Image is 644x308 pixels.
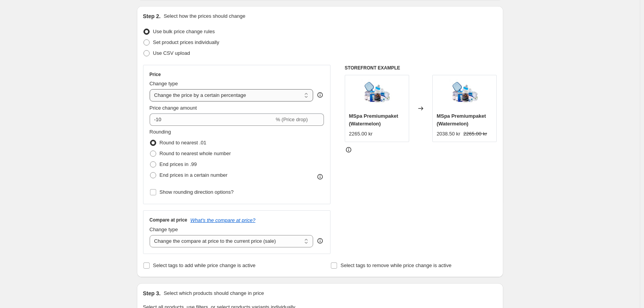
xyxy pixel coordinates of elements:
[153,262,256,268] span: Select tags to add while price change is active
[143,12,161,20] h2: Step 2.
[160,172,228,178] span: End prices in a certain number
[164,289,264,297] p: Select which products should change in price
[437,113,486,127] span: MSpa Premiumpaket (Watermelon)
[349,130,373,138] div: 2265.00 kr
[464,130,487,138] strike: 2265.00 kr
[153,50,190,56] span: Use CSV upload
[341,262,452,268] span: Select tags to remove while price change is active
[449,79,480,110] img: M-Spa_20Premiumpaket_4ca22e7f-16fe-4c63-98d1-88bebb9fdb8a_80x.jpg
[345,65,497,71] h6: STOREFRONT EXAMPLE
[143,289,161,297] h2: Step 3.
[153,39,219,45] span: Set product prices individually
[150,227,178,232] span: Change type
[160,151,231,156] span: Round to nearest whole number
[160,140,206,146] span: Round to nearest .01
[150,105,197,111] span: Price change amount
[191,217,256,223] button: What's the compare at price?
[150,81,178,86] span: Change type
[150,71,161,78] h3: Price
[150,217,187,223] h3: Compare at price
[437,130,460,138] div: 2038.50 kr
[150,113,274,126] input: -15
[164,12,245,20] p: Select how the prices should change
[276,117,308,122] span: % (Price drop)
[160,189,234,195] span: Show rounding direction options?
[316,237,324,245] div: help
[150,129,171,135] span: Rounding
[316,91,324,99] div: help
[153,29,215,34] span: Use bulk price change rules
[160,161,197,167] span: End prices in .99
[361,79,392,110] img: M-Spa_20Premiumpaket_4ca22e7f-16fe-4c63-98d1-88bebb9fdb8a_80x.jpg
[349,113,398,127] span: MSpa Premiumpaket (Watermelon)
